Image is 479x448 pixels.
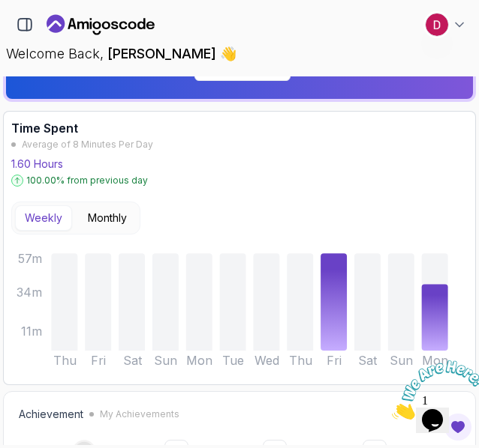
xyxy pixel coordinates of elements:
p: 1.60 Hours [11,157,468,172]
tspan: Fri [91,354,106,368]
tspan: Thu [289,354,312,368]
a: Landing page [47,13,155,37]
img: user profile image [426,13,448,36]
span: [PERSON_NAME] [107,46,220,61]
tspan: Sat [123,354,143,368]
p: Welcome Back, [6,43,473,64]
img: Chat attention grabber [6,6,99,65]
iframe: chat widget [386,354,479,426]
tspan: Tue [222,354,244,368]
button: user profile image [425,13,467,37]
tspan: 11m [21,324,42,339]
span: 👋 [220,43,236,64]
tspan: Fri [327,354,342,368]
button: Monthly [78,205,137,231]
tspan: Sat [358,354,378,368]
span: 1 [6,6,12,19]
tspan: 34m [17,285,42,300]
p: 100.00 % from previous day [26,175,148,187]
p: My Achievements [100,408,179,420]
span: Average of 8 Minutes Per Day [22,139,153,151]
tspan: Thu [53,354,77,368]
tspan: Sun [154,354,177,368]
tspan: Mon [186,354,212,368]
tspan: 57m [18,252,42,266]
button: Weekly [15,205,72,231]
h3: Time Spent [11,119,468,137]
tspan: Wed [255,354,279,368]
h2: Achievement [19,407,83,422]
